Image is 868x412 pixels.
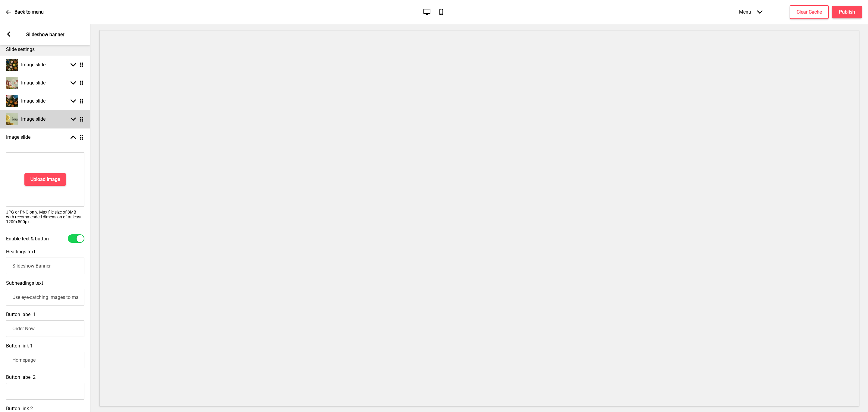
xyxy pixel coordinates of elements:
h4: Image slide [21,116,46,122]
h4: Upload Image [30,176,60,183]
label: Enable text & button [6,236,49,242]
div: Menu [733,3,769,21]
button: Publish [832,6,862,18]
button: Upload Image [24,173,66,186]
button: Clear Cache [790,5,829,19]
h4: Image slide [21,80,46,86]
a: Back to menu [6,4,44,20]
p: JPG or PNG only. Max file size of 8MB with recommended dimension of at least 1200x500px. [6,210,84,224]
p: Slideshow banner [26,31,64,38]
label: Button link 2 [6,406,33,411]
h4: Image slide [21,98,46,104]
h4: Publish [839,9,855,15]
label: Button label 1 [6,312,36,317]
h4: Clear Cache [797,9,822,15]
p: Back to menu [14,9,44,15]
label: Headings text [6,249,35,255]
label: Button label 2 [6,374,36,380]
input: Paste a link or search [6,352,84,368]
h4: Image slide [6,134,30,141]
p: Slide settings [6,46,84,53]
h4: Image slide [21,62,46,68]
label: Button link 1 [6,343,33,349]
label: Subheadings text [6,280,43,286]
